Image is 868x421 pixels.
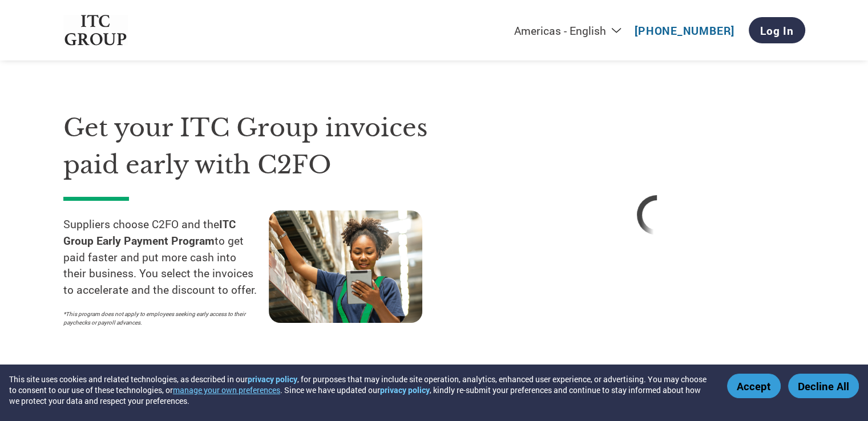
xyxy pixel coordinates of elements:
img: ITC Group [63,15,128,46]
p: *This program does not apply to employees seeking early access to their paychecks or payroll adva... [63,310,257,327]
a: privacy policy [380,384,430,395]
p: Suppliers choose C2FO and the to get paid faster and put more cash into their business. You selec... [63,216,269,298]
button: manage your own preferences [173,384,280,395]
h1: Get your ITC Group invoices paid early with C2FO [63,110,474,183]
button: Decline All [788,374,859,398]
a: Log In [749,17,805,43]
button: Accept [727,374,781,398]
div: This site uses cookies and related technologies, as described in our , for purposes that may incl... [9,374,710,406]
a: [PHONE_NUMBER] [635,23,734,38]
strong: ITC Group Early Payment Program [63,217,236,248]
img: supply chain worker [269,211,422,323]
a: privacy policy [248,374,297,384]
